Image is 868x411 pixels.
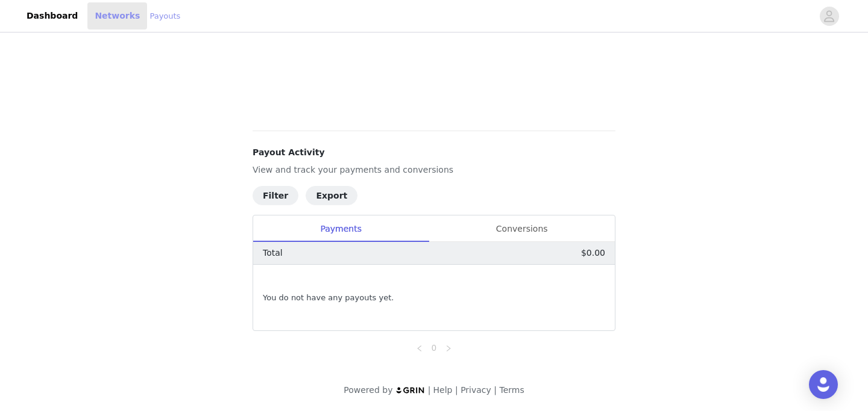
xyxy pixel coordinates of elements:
a: Dashboard [19,2,85,29]
p: $0.00 [581,247,605,259]
div: Open Intercom Messenger [809,370,838,399]
li: Next Page [441,341,456,355]
img: logo [395,386,426,394]
a: Help [433,385,453,395]
p: View and track your payments and conversions [253,164,615,176]
button: Filter [253,186,298,205]
button: Export [306,186,357,205]
span: | [494,385,497,395]
a: Payouts [149,10,180,22]
h4: Payout Activity [253,146,615,159]
a: Terms [499,385,524,395]
span: | [455,385,458,395]
li: 0 [427,341,441,355]
a: Networks [87,2,147,29]
a: Privacy [461,385,491,395]
span: | [428,385,431,395]
p: Total [263,247,283,259]
span: You do not have any payouts yet. [263,292,394,304]
li: Previous Page [412,341,427,355]
div: avatar [823,7,835,26]
i: icon: right [445,345,452,352]
div: Payments [253,215,429,243]
span: Powered by [344,385,392,395]
div: Conversions [429,215,615,243]
a: 0 [427,341,441,354]
i: icon: left [416,345,423,352]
